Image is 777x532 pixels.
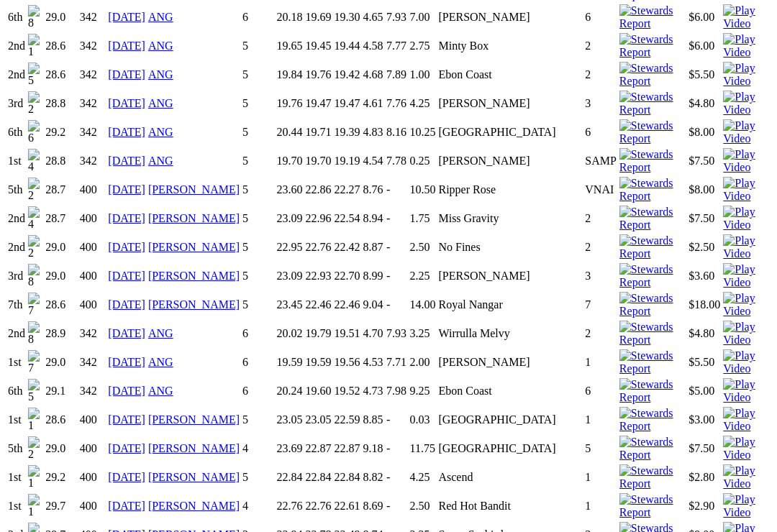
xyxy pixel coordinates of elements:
a: ANG [148,68,173,81]
td: 7.77 [386,32,407,60]
a: ANG [148,385,173,397]
td: Ripper Rose [437,176,583,203]
td: 22.59 [334,406,361,434]
td: $3.60 [688,262,721,290]
td: 23.05 [276,406,304,434]
td: 7.89 [386,61,407,88]
td: 19.71 [305,119,332,146]
td: 19.79 [305,320,332,347]
td: 3 [584,262,617,290]
td: 28.6 [45,32,78,60]
td: 5 [242,234,275,261]
td: 4.65 [363,4,384,31]
td: 8.85 [363,406,384,434]
a: [DATE] [108,413,145,426]
td: 8.94 [363,205,384,232]
td: 342 [79,349,106,376]
td: 19.60 [305,377,332,405]
a: [PERSON_NAME] [148,298,240,311]
img: Stewards Report [619,62,686,88]
img: Stewards Report [619,148,686,174]
td: 4.25 [409,90,436,117]
td: 1 [584,349,617,376]
td: 23.60 [276,176,304,203]
td: 2nd [7,61,26,88]
td: $18.00 [688,291,721,318]
img: Play Video [723,91,769,116]
td: 19.70 [276,147,304,175]
img: 2 [28,178,42,202]
a: [PERSON_NAME] [148,442,240,454]
td: 342 [79,119,106,146]
a: View replay [723,104,769,116]
img: Stewards Report [619,349,686,375]
td: 5 [242,205,275,232]
td: 342 [79,4,106,31]
td: 28.8 [45,147,78,175]
td: 3.25 [409,320,436,347]
td: 5 [242,119,275,146]
a: [PERSON_NAME] [148,500,240,512]
img: Play Video [723,292,769,318]
img: 8 [28,321,42,346]
td: 3rd [7,90,26,117]
a: [DATE] [108,212,145,224]
td: Miss Gravity [437,205,583,232]
td: 5 [242,61,275,88]
td: 7.93 [386,320,407,347]
td: 4.70 [363,320,384,347]
a: [PERSON_NAME] [148,471,240,483]
a: [DATE] [108,40,145,52]
a: [DATE] [108,442,145,454]
a: [DATE] [108,183,145,196]
td: 5 [242,262,275,290]
a: ANG [148,126,173,138]
a: ANG [148,97,173,109]
a: [PERSON_NAME] [148,413,240,426]
td: 2nd [7,205,26,232]
td: 6 [584,377,617,405]
td: - [386,205,407,232]
td: $4.80 [688,90,721,117]
td: 5 [242,176,275,203]
td: 19.47 [334,90,361,117]
td: 22.46 [305,291,332,318]
td: $5.50 [688,349,721,376]
td: 2nd [7,320,26,347]
td: [GEOGRAPHIC_DATA] [437,119,583,146]
a: ANG [148,40,173,52]
td: VNAI [584,176,617,203]
td: 2 [584,32,617,60]
td: 2 [584,320,617,347]
img: Stewards Report [619,263,686,289]
td: 342 [79,90,106,117]
td: 1.75 [409,205,436,232]
td: 10.25 [409,119,436,146]
td: 19.44 [334,32,361,60]
td: 20.18 [276,4,304,31]
td: 7.00 [409,4,436,31]
a: View replay [723,449,769,461]
img: Stewards Report [619,234,686,260]
td: 2 [584,234,617,261]
td: 342 [79,61,106,88]
td: 10.50 [409,176,436,203]
td: 1st [7,147,26,175]
a: View replay [723,276,769,288]
a: [DATE] [108,270,145,282]
img: 1 [28,494,42,518]
td: 29.0 [45,349,78,376]
td: 23.09 [276,262,304,290]
td: 28.7 [45,205,78,232]
img: Play Video [723,62,769,88]
img: Stewards Report [619,407,686,433]
img: Play Video [723,349,769,375]
td: 19.51 [334,320,361,347]
td: 0.25 [409,147,436,175]
td: 20.24 [276,377,304,405]
td: 22.93 [305,262,332,290]
td: 28.6 [45,291,78,318]
a: [DATE] [108,356,145,368]
img: Stewards Report [619,33,686,59]
td: Ebon Coast [437,61,583,88]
